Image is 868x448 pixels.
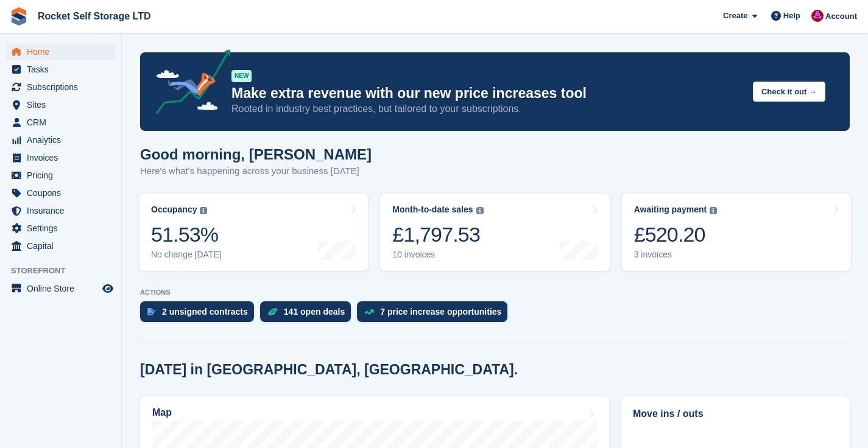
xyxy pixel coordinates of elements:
a: Occupancy 51.53% No change [DATE] [139,194,368,271]
p: Here's what's happening across your business [DATE] [140,164,372,178]
div: No change [DATE] [151,250,222,260]
span: Home [27,43,100,60]
div: NEW [231,70,252,82]
a: menu [6,79,115,96]
div: Month-to-date sales [392,205,473,215]
span: Settings [27,220,100,237]
a: Rocket Self Storage LTD [33,6,156,26]
div: Awaiting payment [634,205,707,215]
p: Make extra revenue with our new price increases tool [231,85,743,102]
a: menu [6,114,115,131]
a: menu [6,167,115,184]
a: menu [6,96,115,113]
div: 2 unsigned contracts [162,307,248,317]
a: menu [6,184,115,201]
img: stora-icon-8386f47178a22dfd0bd8f6a31ec36ba5ce8667c1dd55bd0f319d3a0aa187defe.svg [10,7,28,26]
img: Lee Tresadern [811,10,824,22]
span: Subscriptions [27,79,100,96]
div: £1,797.53 [392,222,483,247]
div: £520.20 [634,222,718,247]
span: Insurance [27,202,100,219]
div: 51.53% [151,222,222,247]
span: Sites [27,96,100,113]
span: Create [723,10,747,22]
span: Invoices [27,149,100,166]
img: icon-info-grey-7440780725fd019a000dd9b08b2336e03edf1995a4989e88bcd33f0948082b44.svg [476,207,484,214]
div: 141 open deals [284,307,345,317]
div: 10 invoices [392,250,483,260]
a: 2 unsigned contracts [140,301,260,328]
p: ACTIONS [140,289,850,296]
img: deal-1b604bf984904fb50ccaf53a9ad4b4a5d6e5aea283cecdc64d6e3604feb123c2.svg [267,307,278,316]
span: CRM [27,114,100,131]
a: menu [6,280,115,297]
a: 141 open deals [260,301,357,328]
img: icon-info-grey-7440780725fd019a000dd9b08b2336e03edf1995a4989e88bcd33f0948082b44.svg [200,207,207,214]
a: Awaiting payment £520.20 3 invoices [622,194,851,271]
button: Check it out → [753,82,825,102]
a: menu [6,61,115,78]
h2: Map [152,407,172,418]
p: Rooted in industry best practices, but tailored to your subscriptions. [231,102,743,116]
h1: Good morning, [PERSON_NAME] [140,146,372,163]
img: price-adjustments-announcement-icon-8257ccfd72463d97f412b2fc003d46551f7dbcb40ab6d574587a9cd5c0d94... [146,49,231,119]
span: Pricing [27,167,100,184]
span: Coupons [27,184,100,201]
a: menu [6,149,115,166]
h2: Move ins / outs [633,407,838,421]
span: Analytics [27,131,100,149]
span: Tasks [27,61,100,78]
a: menu [6,43,115,60]
div: 3 invoices [634,250,718,260]
a: menu [6,202,115,219]
div: Occupancy [151,205,197,215]
a: Preview store [101,281,115,296]
div: 7 price increase opportunities [380,307,501,317]
a: menu [6,131,115,149]
a: 7 price increase opportunities [357,301,513,328]
a: Month-to-date sales £1,797.53 10 invoices [380,194,609,271]
h2: [DATE] in [GEOGRAPHIC_DATA], [GEOGRAPHIC_DATA]. [140,362,518,378]
span: Capital [27,237,100,254]
a: menu [6,220,115,237]
img: contract_signature_icon-13c848040528278c33f63329250d36e43548de30e8caae1d1a13099fd9432cc5.svg [147,308,156,315]
span: Online Store [27,280,100,297]
a: menu [6,237,115,254]
span: Storefront [11,265,121,277]
span: Help [783,10,800,22]
span: Account [825,10,857,23]
img: icon-info-grey-7440780725fd019a000dd9b08b2336e03edf1995a4989e88bcd33f0948082b44.svg [710,207,717,214]
img: price_increase_opportunities-93ffe204e8149a01c8c9dc8f82e8f89637d9d84a8eef4429ea346261dce0b2c0.svg [364,309,374,315]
